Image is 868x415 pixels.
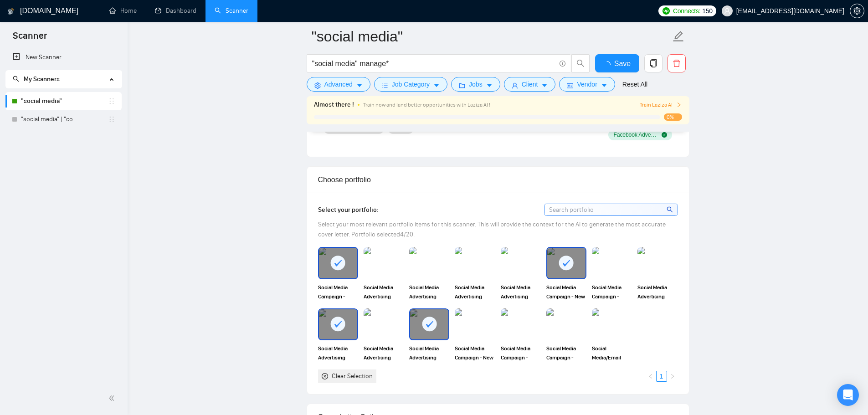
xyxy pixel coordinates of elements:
[374,77,447,92] button: barsJob Categorycaret-down
[571,54,590,72] button: search
[522,79,538,89] span: Client
[601,82,607,89] span: caret-down
[567,82,573,89] span: idcard
[318,283,358,301] span: Social Media Campaign - Educational Wellness Post
[5,110,122,128] li: "social media" | "co
[8,4,14,19] img: logo
[592,247,632,279] img: portfolio thumbnail image
[668,54,686,72] button: delete
[613,131,658,138] span: Facebook Advertising ( 8 %)
[648,374,653,379] span: left
[603,61,614,68] span: loading
[572,59,589,67] span: search
[512,82,518,89] span: user
[322,373,328,379] span: close-circle
[459,82,465,89] span: folder
[663,7,670,15] img: upwork-logo.png
[324,79,353,89] span: Advanced
[644,54,663,72] button: copy
[382,82,388,89] span: bars
[546,344,586,362] span: Social Media Campaign - Educational Post
[364,283,404,301] span: Social Media Advertising Campaign - Wellness Service Ad
[486,82,493,89] span: caret-down
[637,247,678,279] img: portfolio thumbnail image
[409,247,449,279] img: portfolio thumbnail image
[364,344,404,362] span: Social Media Advertising Campaign - Product Education and Promotion Ad
[592,308,632,340] img: portfolio thumbnail image
[592,283,632,301] span: Social Media Campaign - Beauty Service Post
[312,58,555,69] input: Search Freelance Jobs...
[108,116,115,123] span: holder
[314,100,354,110] span: Almost there !
[850,4,864,18] button: setting
[13,48,114,67] a: New Scanner
[501,247,541,279] img: portfolio thumbnail image
[364,247,404,279] img: portfolio thumbnail image
[356,82,363,89] span: caret-down
[667,205,674,215] span: search
[657,371,667,381] a: 1
[501,308,541,340] img: portfolio thumbnail image
[21,110,108,128] a: "social media" | "co
[409,344,449,362] span: Social Media Advertising Campaign - New Service Announcement Ad
[108,394,118,403] span: double-left
[155,7,196,15] a: dashboardDashboard
[595,54,639,72] button: Save
[455,308,495,340] img: portfolio thumbnail image
[622,79,647,89] a: Reset All
[109,7,137,15] a: homeHome
[364,308,404,340] img: portfolio thumbnail image
[392,79,430,89] span: Job Category
[592,344,632,362] span: Social Media/Email Marketing Campaign - Aesthetics Giveaway
[314,82,321,89] span: setting
[724,8,730,14] span: user
[455,283,495,301] span: Social Media Advertising Campaign - Lead Generation Ad
[13,76,19,82] span: search
[451,77,500,92] button: folderJobscaret-down
[546,283,586,301] span: Social Media Campaign - New App Introduction Post
[560,61,565,67] span: info-circle
[455,247,495,279] img: portfolio thumbnail image
[13,75,60,83] span: My Scanners
[5,29,54,48] span: Scanner
[501,283,541,301] span: Social Media Advertising Campaign - Company Introduction Ad
[312,25,671,48] input: Scanner name...
[544,204,678,215] input: Search portfolio
[837,384,859,406] div: Open Intercom Messenger
[656,371,667,382] li: 1
[5,92,122,110] li: "social media"
[676,102,682,108] span: right
[640,101,682,109] button: Train Laziza AI
[645,59,662,67] span: copy
[668,59,685,67] span: delete
[455,344,495,362] span: Social Media Campaign - New Employee Introduction Post
[215,7,248,15] a: searchScanner
[546,308,586,340] img: portfolio thumbnail image
[504,77,556,92] button: userClientcaret-down
[332,371,373,381] div: Clear Selection
[850,7,864,15] a: setting
[667,371,678,382] button: right
[108,97,115,105] span: holder
[662,132,667,138] span: check-circle
[318,167,678,193] div: Choose portfolio
[409,283,449,301] span: Social Media Advertising Campaign - IV Therapy Treatment Ad
[670,374,675,379] span: right
[559,77,615,92] button: idcardVendorcaret-down
[318,220,666,238] span: Select your most relevant portfolio items for this scanner. This will provide the context for the...
[673,6,700,16] span: Connects:
[667,371,678,382] li: Next Page
[21,92,108,110] a: "social media"
[469,79,483,89] span: Jobs
[501,344,541,362] span: Social Media Campaign - Event Marketing Post
[673,31,684,42] span: edit
[318,344,358,362] span: Social Media Advertising Campaign - Aesthetics Carousal Ad
[318,206,379,214] span: Select your portfolio:
[702,6,712,16] span: 150
[307,77,370,92] button: settingAdvancedcaret-down
[577,79,597,89] span: Vendor
[433,82,440,89] span: caret-down
[363,102,490,108] span: Train now and land better opportunities with Laziza AI !
[5,48,122,67] li: New Scanner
